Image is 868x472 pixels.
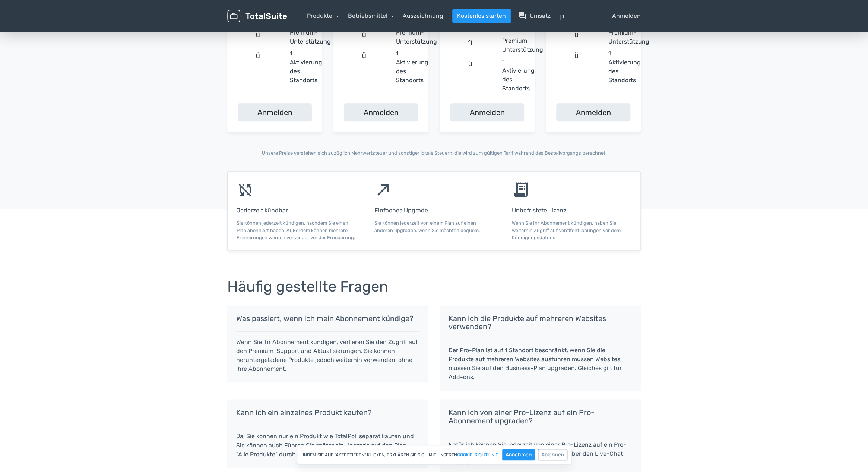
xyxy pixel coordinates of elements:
[608,28,649,46] span: Premium-Unterstützung
[396,49,428,85] span: 1 Aktivierung des Standorts
[502,449,535,460] button: Annehmen
[237,181,254,199] span: sync_disabled
[518,12,551,20] a: question_answerUmsatz
[237,207,356,214] h6: Jederzeit kündbar
[450,103,524,121] a: Anmelden
[238,103,312,121] a: Anmelden
[290,49,322,85] span: 1 Aktivierung des Standorts
[449,440,632,467] p: Natürlich können Sie jederzeit von einer Pro-Lizenz auf ein Pro-Abonnement upgraden. Lassen Sie e...
[227,150,641,157] p: Unsere Preise verstehen sich zuzüglich Mehrwertsteuer und sonstiger lokale Steuern, die wird zum ...
[538,449,567,460] button: Ablehnen
[560,12,641,20] a: PersonAnmelden
[290,28,331,46] span: Premium-Unterstützung
[457,453,498,457] a: Cookie-Richtlinie
[502,57,535,93] span: 1 Aktivierung des Standorts
[374,219,493,234] p: Sie können jederzeit von einem Plan auf einen anderen upgraden, wenn Sie möchten bequem.
[530,12,551,20] font: Umsatz
[344,28,393,46] span: prüfen
[612,12,641,20] font: Anmelden
[227,279,641,295] h1: Häufig gestellte Fragen
[238,49,287,85] span: prüfen
[374,181,392,199] span: north_east
[396,28,437,46] span: Premium-Unterstützung
[449,408,632,425] h5: Kann ich von einer Pro-Lizenz auf ein Pro-Abonnement upgraden?
[236,408,419,417] h5: Kann ich ein einzelnes Produkt kaufen?
[236,314,419,322] h5: Was passiert, wenn ich mein Abonnement kündige?
[556,28,605,46] span: prüfen
[227,10,287,23] img: TotalSuite für WordPress
[348,12,394,19] a: Betriebsmittel
[449,346,632,382] p: Der Pro-Plan ist auf 1 Standort beschränkt, wenn Sie die Produkte auf mehreren Websites ausführen...
[512,207,631,214] h6: Unbefristete Lizenz
[512,219,631,241] p: Wenn Sie Ihr Abonnement kündigen, haben Sie weiterhin Zugriff auf Veröffentlichungen vor dem Künd...
[608,49,641,85] span: 1 Aktivierung des Standorts
[237,219,356,241] p: Sie können jederzeit kündigen, nachdem Sie einen Plan abonniert haben. Außerdem können mehrere Er...
[560,12,609,20] span: Person
[238,28,287,46] span: prüfen
[374,207,493,214] h6: Einfaches Upgrade
[449,314,632,331] h5: Kann ich die Produkte auf mehreren Websites verwenden?
[556,49,605,85] span: prüfen
[303,453,457,457] font: Indem Sie auf "Akzeptieren" klicken, erklären Sie sich mit unseren
[450,57,499,93] span: prüfen
[344,49,393,85] span: prüfen
[556,103,630,121] a: Anmelden
[450,36,499,54] span: prüfen
[403,12,443,20] a: Auszeichnung
[236,432,419,459] p: Ja, Sie können nur ein Produkt wie TotalPoll separat kaufen und Sie können auch Führen Sie später...
[307,12,339,19] a: Produkte
[344,103,418,121] a: Anmelden
[236,338,419,373] p: Wenn Sie Ihr Abonnement kündigen, verlieren Sie den Zugriff auf den Premium-Support und Aktualisi...
[502,36,543,54] span: Premium-Unterstützung
[498,453,499,457] font: .
[452,9,511,23] a: Kostenlos starten
[512,181,530,199] span: receipt_long
[518,12,527,20] span: question_answer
